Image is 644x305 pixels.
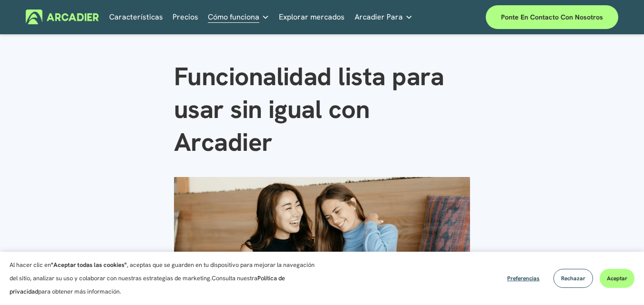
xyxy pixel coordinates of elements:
[486,5,618,29] a: Ponte en contacto con nosotros
[173,10,198,24] a: Precios
[553,269,593,288] button: Rechazar
[38,287,121,295] font: para obtener más información.
[279,10,345,24] a: Explorar mercados
[109,10,163,24] a: Características
[51,261,127,269] font: "Aceptar todas las cookies"
[501,13,603,21] font: Ponte en contacto con nosotros
[596,259,644,305] div: Widget de chat
[26,10,99,24] img: Arcadier
[355,12,403,22] font: Arcadier Para
[174,60,444,159] font: Funcionalidad lista para usar sin igual con Arcadier
[500,269,547,288] button: Preferencias
[355,10,413,24] a: menú desplegable de carpetas
[109,12,163,22] font: Características
[561,275,585,282] font: Rechazar
[596,259,644,305] iframe: Chat Widget
[208,12,259,22] font: Cómo funciona
[173,12,198,22] font: Precios
[10,261,315,282] font: , aceptas que se guarden en tu dispositivo para mejorar la navegación del sitio, analizar su uso ...
[212,274,257,282] font: Consulta nuestra
[10,261,51,269] font: Al hacer clic en
[507,275,540,282] font: Preferencias
[279,12,345,22] font: Explorar mercados
[208,10,269,24] a: menú desplegable de carpetas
